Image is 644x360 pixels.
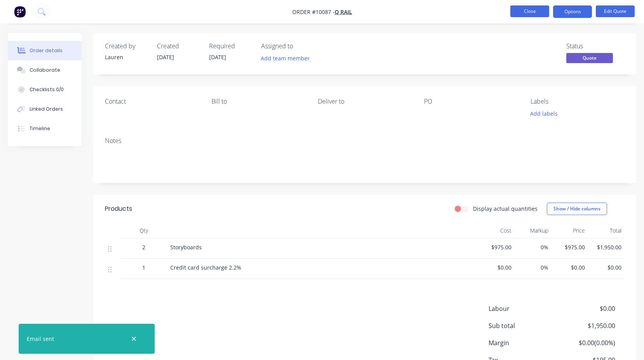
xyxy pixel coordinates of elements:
[335,8,352,16] a: Q Rail
[566,53,613,65] button: Quote
[489,321,558,330] span: Sub total
[209,42,252,50] div: Required
[105,204,132,214] div: Products
[292,8,335,16] span: Order #10087 -
[588,223,625,238] div: Total
[555,263,585,272] span: $0.00
[591,243,621,251] span: $1,950.00
[105,53,148,61] div: Lauren
[596,5,635,17] button: Edit Quote
[142,263,145,272] span: 1
[473,205,538,213] label: Display actual quantities
[30,125,50,132] div: Timeline
[142,243,145,251] span: 2
[8,60,82,80] button: Collaborate
[531,98,625,105] div: Labels
[555,243,585,251] span: $975.00
[30,86,64,93] div: Checklists 0/0
[105,98,199,105] div: Contact
[510,5,549,17] button: Close
[478,223,515,238] div: Cost
[209,53,226,61] span: [DATE]
[566,42,625,50] div: Status
[105,42,148,50] div: Created by
[157,42,200,50] div: Created
[566,53,613,63] span: Quote
[518,243,548,251] span: 0%
[552,223,588,238] div: Price
[8,99,82,119] button: Linked Orders
[553,5,592,18] button: Options
[558,321,615,330] span: $1,950.00
[170,264,241,271] span: Credit card surcharge 2.2%
[558,304,615,313] span: $0.00
[170,244,202,251] span: Storyboards
[27,335,54,343] div: Email sent
[518,263,548,272] span: 0%
[526,108,562,119] button: Add labels
[120,223,167,238] div: Qty
[157,53,174,61] span: [DATE]
[30,67,60,74] div: Collaborate
[105,137,625,145] div: Notes
[591,263,621,272] span: $0.00
[8,119,82,138] button: Timeline
[30,47,63,54] div: Order details
[257,53,314,64] button: Add team member
[211,98,305,105] div: Bill to
[547,203,607,215] button: Show / Hide columns
[558,338,615,348] span: $0.00 ( 0.00 %)
[424,98,518,105] div: PO
[8,80,82,99] button: Checklists 0/0
[261,42,339,50] div: Assigned to
[481,243,511,251] span: $975.00
[14,6,26,18] img: Factory
[30,106,63,113] div: Linked Orders
[318,98,412,105] div: Deliver to
[515,223,551,238] div: Markup
[489,338,558,348] span: Margin
[489,304,558,313] span: Labour
[481,263,511,272] span: $0.00
[8,41,82,60] button: Order details
[261,53,314,64] button: Add team member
